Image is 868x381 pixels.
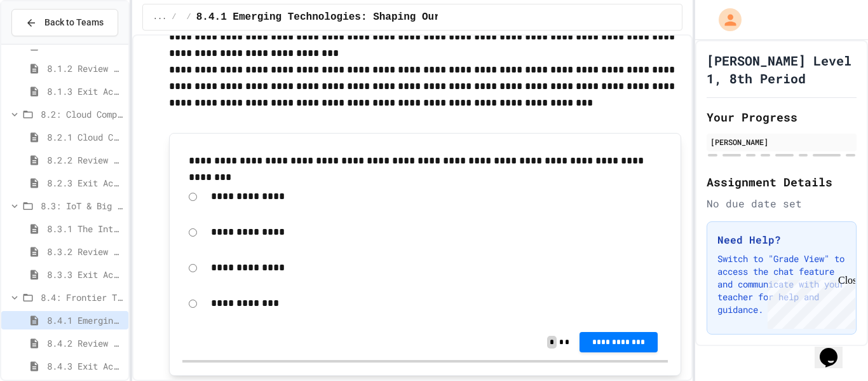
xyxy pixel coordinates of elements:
span: 8.4.1 Emerging Technologies: Shaping Our Digital Future [47,314,123,327]
span: 8.3.2 Review - The Internet of Things and Big Data [47,245,123,258]
h1: [PERSON_NAME] Level 1, 8th Period [707,52,857,87]
div: [PERSON_NAME] [710,136,853,148]
span: Back to Teams [44,16,104,29]
span: 8.4: Frontier Tech Spotlight [41,291,123,304]
span: 8.2.2 Review - Cloud Computing [47,153,123,167]
iframe: chat widget [815,330,855,368]
span: / [187,12,191,22]
span: 8.1.2 Review - Introduction to Artificial Intelligence [47,62,123,75]
div: Chat with us now!Close [5,5,88,81]
span: 8.3.1 The Internet of Things and Big Data: Our Connected Digital World [47,222,123,235]
h2: Your Progress [707,108,857,126]
span: 8.4.1 Emerging Technologies: Shaping Our Digital Future [196,10,532,25]
span: 8.2: Cloud Computing [41,107,123,121]
iframe: chat widget [763,275,855,329]
span: 8.3.3 Exit Activity - IoT Data Detective Challenge [47,268,123,281]
span: 8.3: IoT & Big Data [41,199,123,212]
div: No due date set [707,196,857,211]
div: My Account [705,5,745,34]
span: 8.2.1 Cloud Computing: Transforming the Digital World [47,130,123,144]
span: 8.4.3 Exit Activity - Future Tech Challenge [47,359,123,373]
button: Back to Teams [11,9,118,36]
h3: Need Help? [717,232,846,247]
p: Switch to "Grade View" to access the chat feature and communicate with your teacher for help and ... [717,253,846,316]
span: ... [153,12,167,22]
h2: Assignment Details [707,173,857,191]
span: / [172,12,176,22]
span: 8.2.3 Exit Activity - Cloud Service Detective [47,176,123,190]
span: 8.1.3 Exit Activity - AI Detective [47,85,123,98]
span: 8.4.2 Review - Emerging Technologies: Shaping Our Digital Future [47,336,123,350]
